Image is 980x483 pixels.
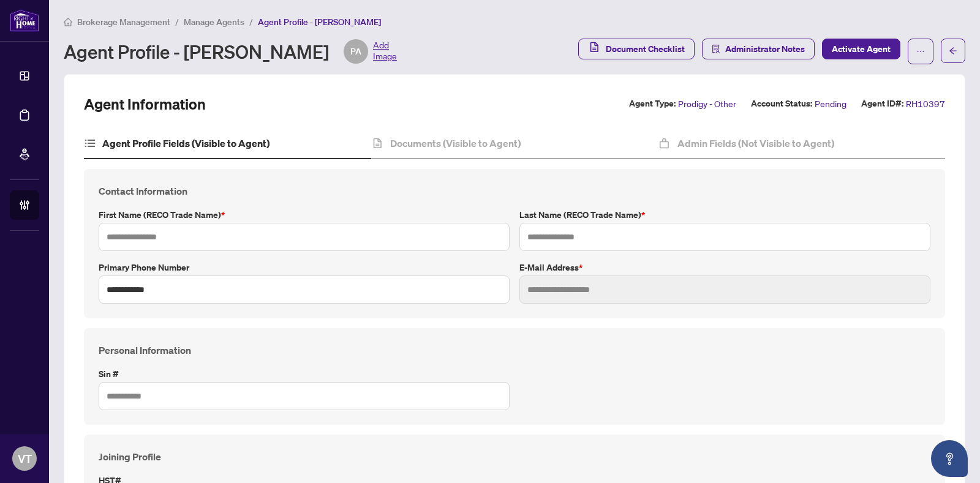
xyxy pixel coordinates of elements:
span: Brokerage Management [77,17,170,28]
label: First Name (RECO Trade Name) [99,208,510,222]
label: Agent Type: [629,97,676,111]
span: Agent Profile - [PERSON_NAME] [258,17,381,28]
img: logo [10,9,39,32]
h4: Joining Profile [99,449,930,464]
div: Agent Profile - [PERSON_NAME] [64,39,397,64]
span: Manage Agents [184,17,244,28]
button: Activate Agent [822,39,900,59]
span: Administrator Notes [725,39,805,59]
label: Last Name (RECO Trade Name) [519,208,930,222]
span: Add Image [373,39,397,64]
label: Account Status: [751,97,812,111]
li: / [249,15,253,29]
button: Document Checklist [578,39,695,59]
span: arrow-left [949,47,957,55]
span: RH10397 [906,97,945,111]
span: PA [350,45,361,58]
h4: Documents (Visible to Agent) [390,136,521,151]
button: Open asap [931,440,968,477]
span: VT [18,450,32,467]
span: ellipsis [916,47,925,56]
span: Prodigy - Other [678,97,736,111]
label: E-mail Address [519,261,930,274]
span: Document Checklist [606,39,685,59]
h4: Contact Information [99,184,930,198]
label: Sin # [99,367,510,381]
button: Administrator Notes [702,39,815,59]
h2: Agent Information [84,94,206,114]
label: Agent ID#: [861,97,903,111]
h4: Admin Fields (Not Visible to Agent) [677,136,834,151]
span: Pending [815,97,846,111]
li: / [175,15,179,29]
label: Primary Phone Number [99,261,510,274]
span: solution [712,45,720,53]
h4: Agent Profile Fields (Visible to Agent) [102,136,269,151]
h4: Personal Information [99,343,930,358]
span: home [64,18,72,26]
span: Activate Agent [832,39,891,59]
